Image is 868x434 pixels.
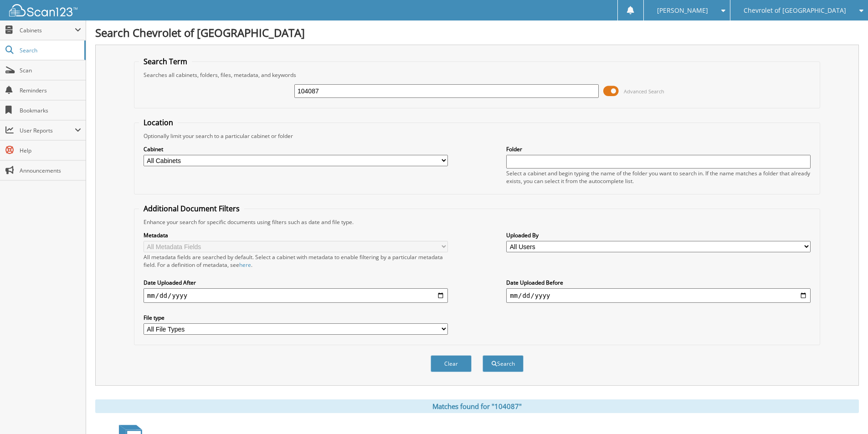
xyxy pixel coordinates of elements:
span: Bookmarks [20,107,81,114]
input: end [506,288,811,303]
button: Clear [431,355,472,372]
span: User Reports [20,127,75,134]
label: Cabinet [144,145,448,153]
div: Searches all cabinets, folders, files, metadata, and keywords [139,71,815,79]
legend: Search Term [139,56,192,66]
img: scan123-logo-white.svg [9,4,77,16]
legend: Location [139,117,178,128]
span: Scan [20,66,81,74]
span: Chevrolet of [GEOGRAPHIC_DATA] [744,8,846,13]
div: Enhance your search for specific documents using filters such as date and file type. [139,218,815,226]
label: Uploaded By [506,231,811,239]
span: Cabinets [20,26,75,34]
span: Announcements [20,167,81,174]
label: Folder [506,145,811,153]
label: Date Uploaded After [144,279,448,286]
div: All metadata fields are searched by default. Select a cabinet with metadata to enable filtering b... [144,253,448,269]
label: File type [144,314,448,322]
div: Select a cabinet and begin typing the name of the folder you want to search in. If the name match... [506,169,811,185]
input: start [144,288,448,303]
span: Advanced Search [624,88,664,95]
label: Date Uploaded Before [506,279,811,286]
button: Search [483,355,524,372]
div: Matches found for "104087" [95,399,859,413]
h1: Search Chevrolet of [GEOGRAPHIC_DATA] [95,25,859,40]
span: Help [20,147,81,154]
span: Reminders [20,87,81,94]
span: [PERSON_NAME] [657,8,708,13]
div: Optionally limit your search to a particular cabinet or folder [139,132,815,140]
a: here [239,261,251,269]
legend: Additional Document Filters [139,204,244,214]
span: Search [20,46,80,54]
label: Metadata [144,231,448,239]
